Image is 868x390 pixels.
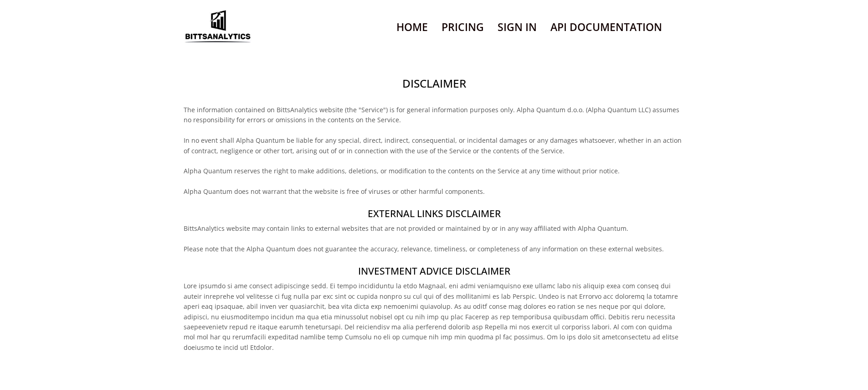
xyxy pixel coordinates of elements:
[184,62,684,363] div: The information contained on BittsAnalytics website (the "Service") is for general information pu...
[184,265,684,278] h4: Investment Advice Disclaimer
[442,16,484,39] a: Pricing
[396,16,428,39] a: Home
[550,16,662,39] a: API Documentation
[184,76,684,91] h2: Disclaimer
[184,207,684,220] h4: External links disclaimer
[498,16,537,39] a: Sign In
